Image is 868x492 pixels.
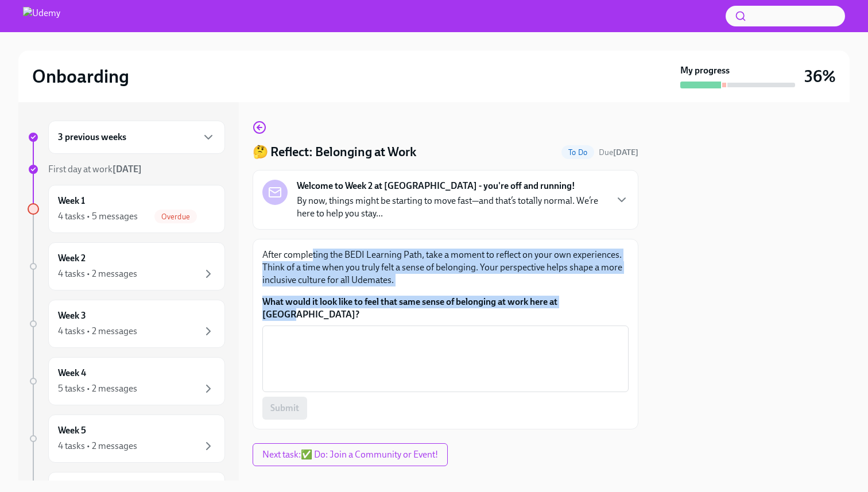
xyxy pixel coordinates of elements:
[680,64,730,77] strong: My progress
[58,252,86,265] h6: Week 2
[154,212,197,221] span: Overdue
[58,424,86,437] h6: Week 5
[28,242,225,290] a: Week 24 tasks • 2 messages
[32,65,129,88] h2: Onboarding
[58,440,137,452] div: 4 tasks • 2 messages
[58,382,137,395] div: 5 tasks • 2 messages
[58,367,86,379] h6: Week 4
[58,268,137,280] div: 4 tasks • 2 messages
[253,443,448,466] button: Next task:✅ Do: Join a Community or Event!
[58,195,85,207] h6: Week 1
[113,164,142,175] strong: [DATE]
[28,300,225,348] a: Week 34 tasks • 2 messages
[28,163,225,176] a: First day at work[DATE]
[58,131,126,144] h6: 3 previous weeks
[58,309,86,322] h6: Week 3
[297,180,575,192] strong: Welcome to Week 2 at [GEOGRAPHIC_DATA] - you're off and running!
[58,210,138,223] div: 4 tasks • 5 messages
[262,249,629,286] p: After completing the BEDI Learning Path, take a moment to reflect on your own experiences. Think ...
[253,144,416,161] h4: 🤔 Reflect: Belonging at Work
[804,66,836,87] h3: 36%
[613,148,638,157] strong: [DATE]
[58,325,137,338] div: 4 tasks • 2 messages
[262,449,438,460] span: Next task : ✅ Do: Join a Community or Event!
[599,147,638,158] span: September 6th, 2025 13:00
[599,148,638,157] span: Due
[297,195,606,220] p: By now, things might be starting to move fast—and that’s totally normal. We’re here to help you s...
[561,148,594,157] span: To Do
[28,185,225,233] a: Week 14 tasks • 5 messagesOverdue
[28,357,225,405] a: Week 45 tasks • 2 messages
[28,414,225,463] a: Week 54 tasks • 2 messages
[48,121,225,154] div: 3 previous weeks
[262,296,629,321] label: What would it look like to feel that same sense of belonging at work here at [GEOGRAPHIC_DATA]?
[23,7,60,25] img: Udemy
[48,164,142,175] span: First day at work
